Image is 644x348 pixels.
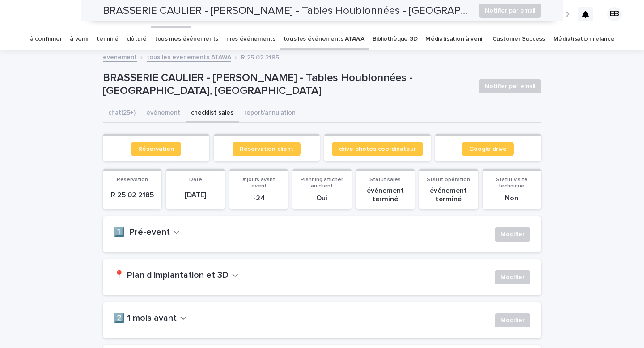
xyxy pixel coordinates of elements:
[373,29,417,50] a: Bibliothèque 3D
[235,194,283,203] p: -24
[369,177,401,182] span: Statut sales
[138,146,174,152] span: Réservation
[114,313,177,324] h2: 2️⃣ 1 mois avant
[241,52,279,62] p: R 25 02 2185
[301,177,343,189] span: Planning afficher au client
[284,29,364,50] a: tous les événements ATAWA
[117,177,148,182] span: Reservation
[18,5,105,23] img: Ls34BcGeRexTGTNfXpUC
[127,29,147,50] a: clôturé
[240,146,293,152] span: Réservation client
[114,227,180,238] button: 1️⃣ Pré-event
[492,29,545,50] a: Customer Success
[114,270,229,281] h2: 📍 Plan d'implantation et 3D
[141,104,186,123] button: événement
[97,29,119,50] a: terminé
[298,194,346,203] p: Oui
[147,51,231,62] a: tous les événements ATAWA
[103,104,141,123] button: chat (25+)
[332,142,423,156] a: drive photos coordinateur
[30,29,62,50] a: à confirmer
[485,82,535,91] span: Notifier par email
[500,273,525,282] span: Modifier
[462,142,514,156] a: Google drive
[425,29,484,50] a: Médiatisation à venir
[114,227,170,238] h2: 1️⃣ Pré-event
[427,177,470,182] span: Statut opération
[242,177,275,189] span: # jours avant event
[500,316,525,325] span: Modifier
[496,177,528,189] span: Statut visite technique
[607,7,622,21] div: EB
[488,194,536,203] p: Non
[114,270,238,281] button: 📍 Plan d'implantation et 3D
[114,313,186,324] button: 2️⃣ 1 mois avant
[108,191,156,199] p: R 25 02 2185
[424,187,472,204] p: événement terminé
[495,313,530,327] button: Modifier
[339,146,416,152] span: drive photos coordinateur
[553,29,614,50] a: Médiatisation relance
[103,51,137,62] a: événement
[469,146,507,152] span: Google drive
[361,187,409,204] p: événement terminé
[103,72,472,98] p: BRASSERIE CAULIER - [PERSON_NAME] - Tables Houblonnées - [GEOGRAPHIC_DATA], [GEOGRAPHIC_DATA]
[226,29,275,50] a: mes événements
[479,79,541,93] button: Notifier par email
[495,227,530,242] button: Modifier
[500,230,525,239] span: Modifier
[239,104,301,123] button: report/annulation
[186,104,239,123] button: checklist sales
[189,177,202,182] span: Date
[495,270,530,284] button: Modifier
[155,29,218,50] a: tous mes événements
[233,142,301,156] a: Réservation client
[70,29,89,50] a: à venir
[131,142,181,156] a: Réservation
[171,191,219,199] p: [DATE]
